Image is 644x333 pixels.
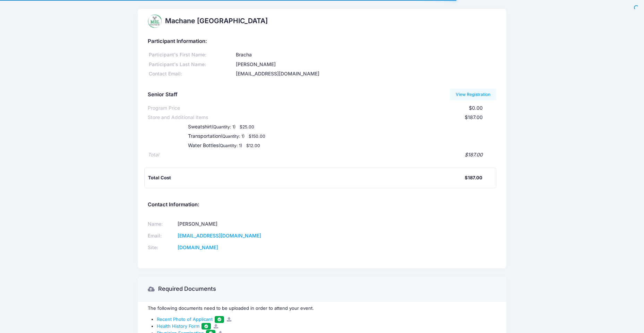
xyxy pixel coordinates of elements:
small: (Quantity: 1) [218,143,242,148]
span: Health History Form [157,323,199,329]
div: [EMAIL_ADDRESS][DOMAIN_NAME] [235,70,496,78]
div: Total Cost [148,174,465,181]
a: View Registration [450,89,497,100]
div: [PERSON_NAME] [235,61,496,68]
div: Program Price [148,105,180,112]
span: Recent Photo of Applicant [157,316,213,322]
td: Name: [148,218,175,230]
div: Transportation [174,133,381,140]
a: [DOMAIN_NAME] [178,244,218,250]
td: [PERSON_NAME] [175,218,313,230]
small: (Quantity: 1) [212,124,235,129]
h2: Machane [GEOGRAPHIC_DATA] [165,17,268,25]
div: Store and Additional Items [148,114,208,121]
a: [EMAIL_ADDRESS][DOMAIN_NAME] [178,233,261,238]
td: Email: [148,230,175,242]
div: Contact Email: [148,70,235,78]
small: $25.00 [240,124,254,129]
div: Participant's First Name: [148,51,235,58]
div: $187.00 [159,151,483,159]
h5: Participant Information: [148,38,496,45]
div: Bracha [235,51,496,58]
a: Recent Photo of Applicant [157,316,224,322]
h5: Contact Information: [148,202,496,208]
small: $12.00 [246,143,260,148]
div: $187.00 [465,174,482,181]
h3: Required Documents [158,286,216,292]
small: $150.00 [249,134,265,139]
small: (Quantity: 1) [221,134,244,139]
h5: Senior Staff [148,92,178,98]
a: Health History Form [157,323,211,329]
td: Site: [148,242,175,254]
div: Total [148,151,159,159]
p: The following documents need to be uploaded in order to attend your event. [148,305,496,312]
div: Participant's Last Name: [148,61,235,68]
div: Sweatshirt [174,123,381,130]
span: $0.00 [469,105,483,111]
div: $187.00 [208,114,483,121]
div: Water Bottles [174,142,381,149]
